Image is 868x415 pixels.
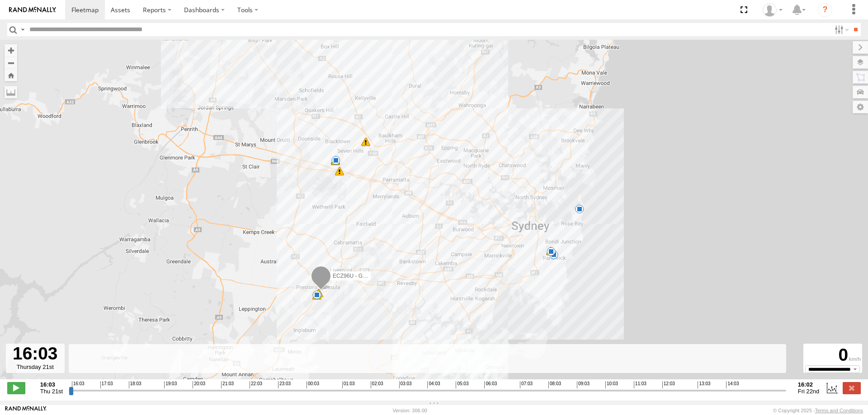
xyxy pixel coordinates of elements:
[5,406,47,415] a: Visit our Website
[278,381,291,388] span: 23:03
[371,381,383,388] span: 02:03
[19,23,26,36] label: Search Query
[484,381,497,388] span: 06:03
[818,3,832,17] i: ?
[853,101,868,113] label: Map Settings
[662,381,675,388] span: 12:03
[520,381,533,388] span: 07:03
[5,86,17,98] label: Measure
[333,273,384,279] span: ECZ96U - Great Wall
[307,381,319,388] span: 00:03
[221,381,234,388] span: 21:03
[9,7,56,13] img: rand-logo.svg
[129,381,142,388] span: 18:03
[5,56,17,69] button: Zoom out
[759,3,786,17] div: Tom Tozer
[5,69,17,81] button: Zoom Home
[843,382,861,394] label: Close
[5,44,17,56] button: Zoom in
[164,381,177,388] span: 19:03
[72,381,85,388] span: 16:03
[40,381,63,388] strong: 16:03
[634,381,646,388] span: 11:03
[773,408,863,413] div: © Copyright 2025 -
[342,381,355,388] span: 01:03
[605,381,618,388] span: 10:03
[831,23,850,36] label: Search Filter Options
[100,381,113,388] span: 17:03
[815,408,863,413] a: Terms and Conditions
[399,381,412,388] span: 03:03
[393,408,427,413] div: Version: 306.00
[726,381,739,388] span: 14:03
[577,381,590,388] span: 09:03
[798,388,820,395] span: Fri 22nd Aug 2025
[7,382,25,394] label: Play/Stop
[548,381,561,388] span: 08:03
[456,381,468,388] span: 05:03
[40,388,63,395] span: Thu 21st Aug 2025
[805,345,861,365] div: 0
[193,381,205,388] span: 20:03
[250,381,262,388] span: 22:03
[698,381,710,388] span: 13:03
[427,381,440,388] span: 04:03
[798,381,820,388] strong: 16:02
